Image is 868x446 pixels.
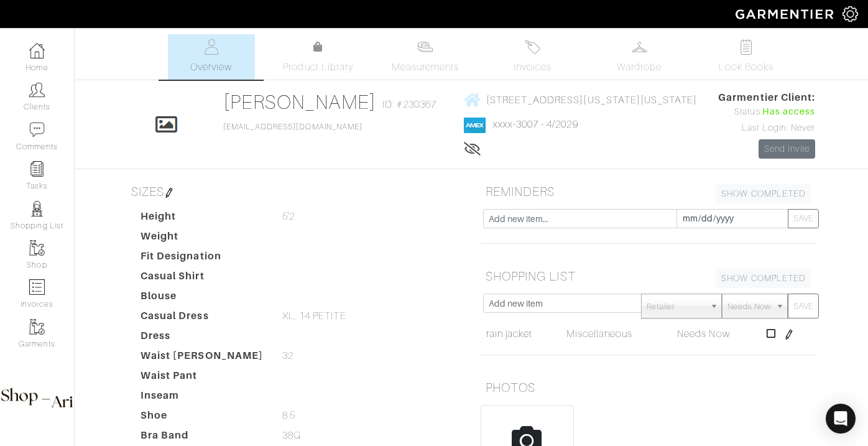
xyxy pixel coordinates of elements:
img: orders-icon-0abe47150d42831381b5fb84f609e132dff9fe21cb692f30cb5eec754e2cba89.png [29,279,45,295]
dt: Waist Pant [131,368,273,388]
img: clients-icon-6bae9207a08558b7cb47a8932f037763ab4055f8c8b6bfacd5dc20c3e0201464.png [29,82,45,98]
span: 38G [282,428,301,443]
img: dashboard-icon-dbcd8f5a0b271acd01030246c82b418ddd0df26cd7fceb0bd07c9910d44c42f6.png [29,43,45,58]
a: Product Library [275,40,362,75]
a: Look Books [703,34,790,80]
img: garments-icon-b7da505a4dc4fd61783c78ac3ca0ef83fa9d6f193b1c9dc38574b1d14d53ca28.png [29,240,45,256]
h5: SHOPPING LIST [481,264,816,289]
h5: REMINDERS [481,179,816,204]
dt: Shoe [131,408,273,428]
a: Invoices [489,34,576,80]
h5: SIZES [126,179,462,204]
button: SAVE [788,294,819,318]
img: stylists-icon-eb353228a002819b7ec25b43dbf5f0378dd9e0616d9560372ff212230b889e62.png [29,201,45,216]
a: Measurements [382,34,469,80]
a: SHOW COMPLETED [716,269,811,288]
dt: Casual Dress [131,309,273,328]
dt: Casual Shirt [131,269,273,289]
input: Add new item... [483,209,677,228]
img: basicinfo-40fd8af6dae0f16599ec9e87c0ef1c0a1fdea2edbe929e3d69a839185d80c458.svg [203,39,219,55]
img: garments-icon-b7da505a4dc4fd61783c78ac3ca0ef83fa9d6f193b1c9dc38574b1d14d53ca28.png [29,319,45,335]
span: Needs Now [727,294,771,319]
img: pen-cf24a1663064a2ec1b9c1bd2387e9de7a2fa800b781884d57f21acf72779bad2.png [784,330,794,340]
span: XL, 14 PETITE [282,309,346,323]
span: Product Library [283,60,353,75]
button: SAVE [788,209,819,228]
dt: Blouse [131,289,273,309]
img: american_express-1200034d2e149cdf2cc7894a33a747db654cf6f8355cb502592f1d228b2ac700.png [464,118,486,133]
a: Overview [168,34,255,80]
img: garmentier-logo-header-white-b43fb05a5012e4ada735d5af1a66efaba907eab6374d6393d1fbf88cb4ef424d.png [729,3,843,25]
a: [STREET_ADDRESS][US_STATE][US_STATE] [464,92,698,108]
dt: Dress [131,328,273,348]
dt: Fit Designation [131,249,273,269]
img: comment-icon-a0a6a9ef722e966f86d9cbdc48e553b5cf19dbc54f86b18d962a5391bc8f6eb6.png [29,122,45,137]
a: rain jacket [486,327,533,341]
img: todo-9ac3debb85659649dc8f770b8b6100bb5dab4b48dedcbae339e5042a72dfd3cc.svg [739,39,754,55]
dt: Weight [131,229,273,249]
a: Wardrobe [596,34,683,80]
dt: Height [131,209,273,229]
a: [EMAIL_ADDRESS][DOMAIN_NAME] [223,123,362,131]
img: orders-27d20c2124de7fd6de4e0e44c1d41de31381a507db9b33961299e4e07d508b8c.svg [525,39,540,55]
span: Invoices [514,60,552,75]
span: Needs Now [677,328,729,340]
a: xxxx-3007 - 4/2029 [493,119,578,130]
span: 5'2 [282,209,295,224]
div: Last Login: Never [718,121,815,135]
div: Open Intercom Messenger [826,404,856,434]
dt: Waist [PERSON_NAME] [131,348,273,368]
img: gear-icon-white-bd11855cb880d31180b6d7d6211b90ccbf57a29d726f0c71d8c61bd08dd39cc2.png [843,6,858,22]
span: Has access [762,105,816,119]
span: Measurements [392,60,459,75]
span: Overview [190,60,232,75]
span: ID: #230367 [382,97,436,112]
dt: Inseam [131,388,273,408]
span: 8.5 [282,408,295,423]
span: [STREET_ADDRESS][US_STATE][US_STATE] [486,94,698,105]
span: 32 [282,348,293,363]
span: Garmentier Client: [718,90,815,105]
span: Wardrobe [617,60,662,75]
a: Send Invite [759,139,816,159]
img: reminder-icon-8004d30b9f0a5d33ae49ab947aed9ed385cf756f9e5892f1edd6e32f2345188e.png [29,161,45,177]
span: Look Books [719,60,774,75]
img: pen-cf24a1663064a2ec1b9c1bd2387e9de7a2fa800b781884d57f21acf72779bad2.png [164,188,174,198]
a: [PERSON_NAME] [223,91,377,113]
span: Miscellaneous [566,328,633,340]
h5: PHOTOS [481,375,816,400]
img: measurements-466bbee1fd09ba9460f595b01e5d73f9e2bff037440d3c8f018324cb6cdf7a4a.svg [417,39,433,55]
a: SHOW COMPLETED [716,184,811,203]
img: wardrobe-487a4870c1b7c33e795ec22d11cfc2ed9d08956e64fb3008fe2437562e282088.svg [632,39,647,55]
input: Add new item [483,294,642,313]
div: Status: [718,105,815,119]
span: Retailer [647,294,705,319]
